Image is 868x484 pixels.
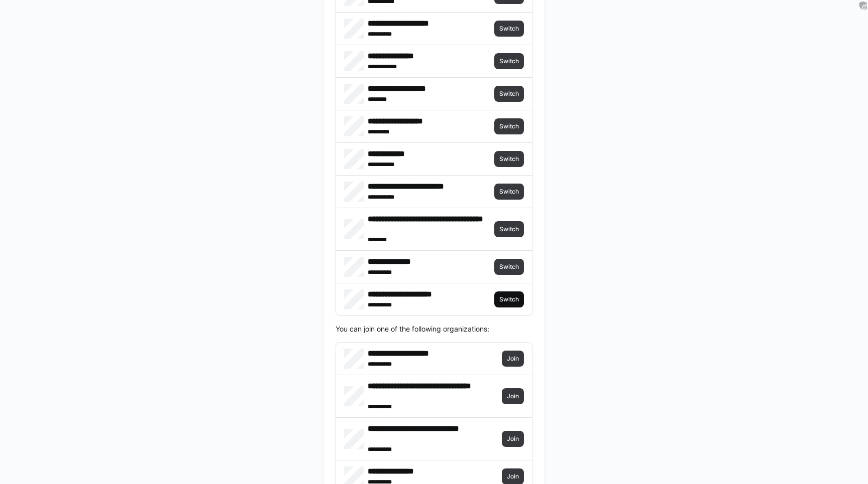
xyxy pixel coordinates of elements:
span: Join [506,355,520,363]
button: Join [502,431,524,447]
button: Switch [494,259,524,275]
button: Switch [494,151,524,167]
button: Join [502,388,524,404]
p: You can join one of the following organizations: [336,324,532,334]
span: Join [506,435,520,443]
span: Switch [498,122,520,130]
button: Switch [494,184,524,200]
span: Join [506,472,520,480]
span: Switch [498,295,520,303]
span: Switch [498,188,520,196]
button: Switch [494,86,524,102]
span: Switch [498,57,520,65]
span: Switch [498,90,520,98]
button: Switch [494,291,524,307]
button: Switch [494,221,524,237]
span: Switch [498,155,520,163]
span: Join [506,392,520,400]
button: Switch [494,21,524,37]
span: Switch [498,25,520,33]
span: Switch [498,225,520,233]
span: Switch [498,263,520,271]
button: Switch [494,118,524,134]
button: Join [502,351,524,367]
button: Switch [494,53,524,69]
